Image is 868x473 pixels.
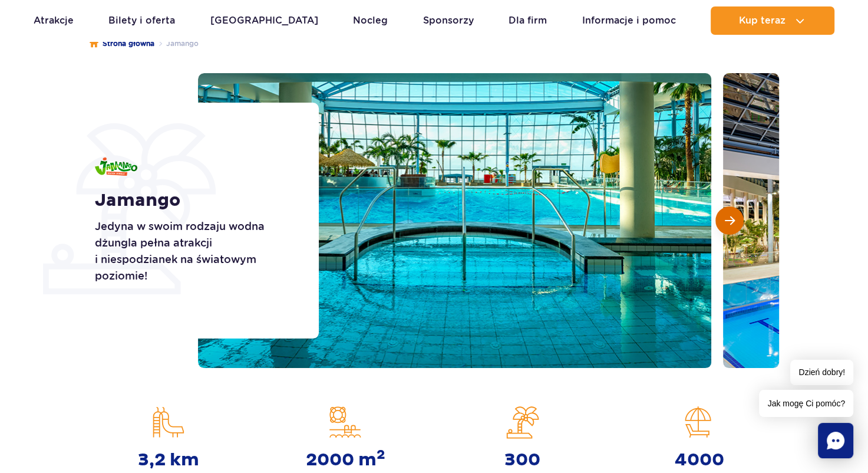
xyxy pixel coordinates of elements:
[377,446,385,463] sup: 2
[138,449,199,471] strong: 3,2 km
[711,6,834,35] button: Kup teraz
[818,423,853,458] div: Chat
[34,6,74,35] a: Atrakcje
[108,6,175,35] a: Bilety i oferta
[353,6,388,35] a: Nocleg
[95,218,292,284] p: Jedyna w swoim rodzaju wodna dżungla pełna atrakcji i niespodzianek na światowym poziomie!
[504,449,540,471] strong: 300
[423,6,474,35] a: Sponsorzy
[306,449,385,471] strong: 2000 m
[154,38,199,50] li: Jamango
[715,206,744,235] button: Następny slajd
[210,6,318,35] a: [GEOGRAPHIC_DATA]
[95,190,292,211] h1: Jamango
[739,15,786,26] span: Kup teraz
[582,6,676,35] a: Informacje i pomoc
[90,38,154,50] a: Strona główna
[675,449,724,471] strong: 4000
[759,390,853,417] span: Jak mogę Ci pomóc?
[509,6,547,35] a: Dla firm
[790,360,853,385] span: Dzień dobry!
[95,157,137,176] img: Jamango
